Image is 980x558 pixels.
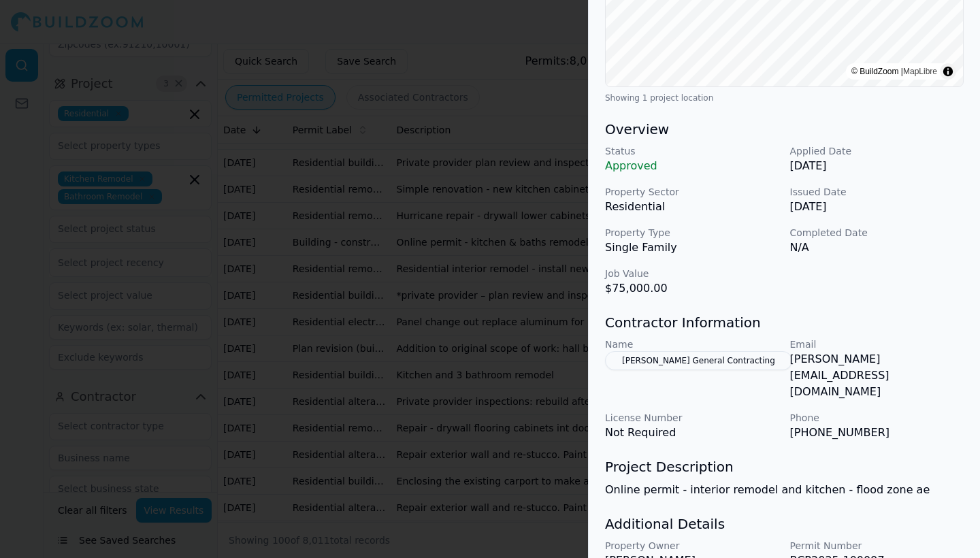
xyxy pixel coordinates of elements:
p: Issued Date [790,185,964,199]
div: © BuildZoom | [851,65,937,78]
p: Residential [605,199,779,215]
h3: Project Description [605,457,964,476]
p: Property Type [605,226,779,240]
p: Status [605,144,779,158]
h3: Additional Details [605,514,964,534]
p: Not Required [605,425,779,441]
p: Email [790,338,964,351]
p: Phone [790,411,964,425]
button: [PERSON_NAME] General Contracting [605,351,792,370]
p: Approved [605,158,779,174]
p: Completed Date [790,226,964,240]
div: Showing 1 project location [605,93,964,103]
p: [DATE] [790,199,964,215]
p: Applied Date [790,144,964,158]
p: License Number [605,411,779,425]
h3: Overview [605,120,964,139]
p: Job Value [605,267,779,280]
p: Name [605,338,779,351]
p: Property Owner [605,539,779,553]
p: [DATE] [790,158,964,174]
p: [PERSON_NAME][EMAIL_ADDRESS][DOMAIN_NAME] [790,351,964,400]
p: Online permit - interior remodel and kitchen - flood zone ae [605,482,964,498]
a: MapLibre [903,67,937,76]
p: Permit Number [790,539,964,553]
p: Property Sector [605,185,779,199]
summary: Toggle attribution [940,63,956,80]
p: $75,000.00 [605,280,779,297]
p: [PHONE_NUMBER] [790,425,964,441]
p: Single Family [605,240,779,256]
h3: Contractor Information [605,313,964,332]
p: N/A [790,240,964,256]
